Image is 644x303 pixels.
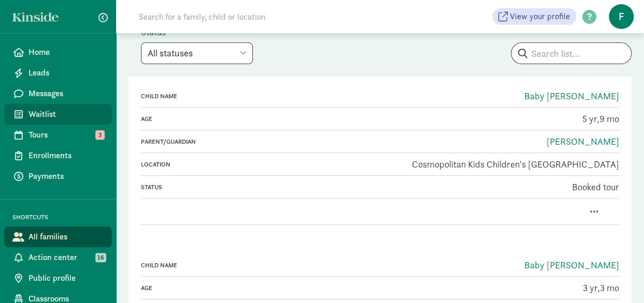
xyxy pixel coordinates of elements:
[582,113,599,125] span: 5
[28,129,104,141] span: Tours
[511,43,631,64] input: Search list...
[95,130,105,140] span: 3
[28,170,104,183] span: Payments
[547,135,619,147] a: [PERSON_NAME]
[592,253,644,303] iframe: Chat Widget
[141,160,378,169] div: Location
[28,149,104,162] span: Enrollments
[28,87,104,100] span: Messages
[382,157,620,171] div: Cosmopolitan Kids Children's [GEOGRAPHIC_DATA]
[95,253,106,262] span: 16
[4,42,112,63] a: Home
[4,104,112,125] a: Waitlist
[133,6,423,27] input: Search for a family, child or location
[141,261,378,270] div: Child name
[492,8,576,25] a: View your profile
[141,114,378,124] div: Age
[141,183,378,192] div: Status
[141,283,378,293] div: Age
[583,282,600,294] span: 3
[28,46,104,58] span: Home
[524,259,619,271] a: Baby [PERSON_NAME]
[4,247,112,268] a: Action center 16
[510,10,570,23] span: View your profile
[609,4,634,29] span: f
[599,113,619,125] span: 9
[4,83,112,104] a: Messages
[28,272,104,284] span: Public profile
[28,251,104,264] span: Action center
[4,166,112,187] a: Payments
[28,108,104,120] span: Waitlist
[4,226,112,247] a: All families
[141,92,378,101] div: Child name
[4,268,112,289] a: Public profile
[141,137,378,146] div: Parent/Guardian
[28,231,104,243] span: All families
[524,90,619,102] a: Baby [PERSON_NAME]
[4,125,112,145] a: Tours 3
[4,63,112,83] a: Leads
[382,180,620,194] div: Booked tour
[28,67,104,79] span: Leads
[4,145,112,166] a: Enrollments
